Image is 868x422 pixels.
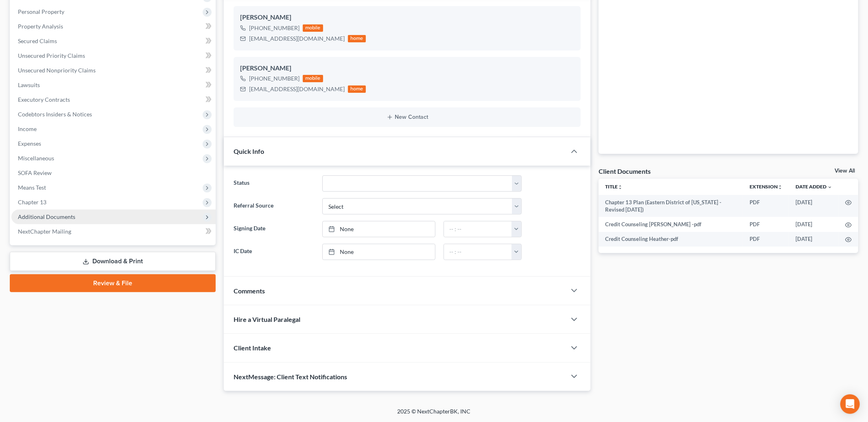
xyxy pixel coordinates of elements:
[599,195,743,217] td: Chapter 13 Plan (Eastern District of [US_STATE] - Revised [DATE])
[599,232,743,247] td: Credit Counseling Heather-pdf
[230,175,318,192] label: Status
[18,81,40,88] span: Lawsuits
[230,244,318,260] label: IC Date
[18,184,46,191] span: Means Test
[18,140,41,147] span: Expenses
[840,394,860,414] div: Open Intercom Messenger
[249,35,345,43] div: [EMAIL_ADDRESS][DOMAIN_NAME]
[11,92,216,107] a: Executory Contracts
[11,78,216,92] a: Lawsuits
[18,169,52,176] span: SOFA Review
[249,74,300,83] div: [PHONE_NUMBER]
[18,67,96,74] span: Unsecured Nonpriority Claims
[11,166,216,180] a: SOFA Review
[835,168,855,174] a: View All
[444,244,512,260] input: -- : --
[234,147,264,155] span: Quick Info
[234,344,271,352] span: Client Intake
[18,96,70,103] span: Executory Contracts
[18,199,46,206] span: Chapter 13
[303,75,323,82] div: mobile
[234,315,300,323] span: Hire a Virtual Paralegal
[618,185,623,190] i: unfold_more
[249,24,300,32] div: [PHONE_NUMBER]
[605,184,623,190] a: Titleunfold_more
[778,185,783,190] i: unfold_more
[599,167,651,175] div: Client Documents
[240,114,574,120] button: New Contact
[750,184,783,190] a: Extensionunfold_more
[240,13,574,22] div: [PERSON_NAME]
[827,185,832,190] i: expand_more
[796,184,832,190] a: Date Added expand_more
[11,224,216,239] a: NextChapter Mailing
[789,217,839,232] td: [DATE]
[202,407,666,422] div: 2025 © NextChapterBK, INC
[10,274,216,292] a: Review & File
[234,287,265,295] span: Comments
[249,85,345,93] div: [EMAIL_ADDRESS][DOMAIN_NAME]
[18,111,92,118] span: Codebtors Insiders & Notices
[323,221,435,237] a: None
[11,19,216,34] a: Property Analysis
[743,195,789,217] td: PDF
[18,52,85,59] span: Unsecured Priority Claims
[348,85,366,93] div: home
[11,63,216,78] a: Unsecured Nonpriority Claims
[234,373,347,380] span: NextMessage: Client Text Notifications
[348,35,366,42] div: home
[789,232,839,247] td: [DATE]
[18,125,37,132] span: Income
[444,221,512,237] input: -- : --
[18,8,64,15] span: Personal Property
[18,213,75,220] span: Additional Documents
[10,252,216,271] a: Download & Print
[18,228,71,235] span: NextChapter Mailing
[743,232,789,247] td: PDF
[303,24,323,32] div: mobile
[11,48,216,63] a: Unsecured Priority Claims
[11,34,216,48] a: Secured Claims
[230,221,318,237] label: Signing Date
[18,23,63,30] span: Property Analysis
[789,195,839,217] td: [DATE]
[599,217,743,232] td: Credit Counseling [PERSON_NAME] -pdf
[18,37,57,44] span: Secured Claims
[743,217,789,232] td: PDF
[230,198,318,214] label: Referral Source
[323,244,435,260] a: None
[240,63,574,73] div: [PERSON_NAME]
[18,155,54,162] span: Miscellaneous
